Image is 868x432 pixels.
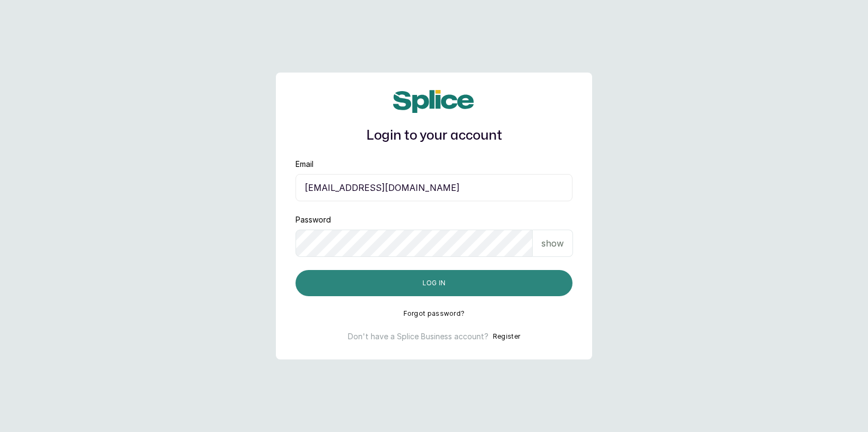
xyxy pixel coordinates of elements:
input: email@acme.com [296,174,572,201]
button: Log in [296,270,572,296]
button: Register [493,331,520,342]
p: Don't have a Splice Business account? [348,331,489,342]
h1: Login to your account [296,126,572,146]
p: show [541,237,564,250]
label: Email [296,159,314,170]
button: Forgot password? [403,309,465,318]
label: Password [296,214,331,225]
